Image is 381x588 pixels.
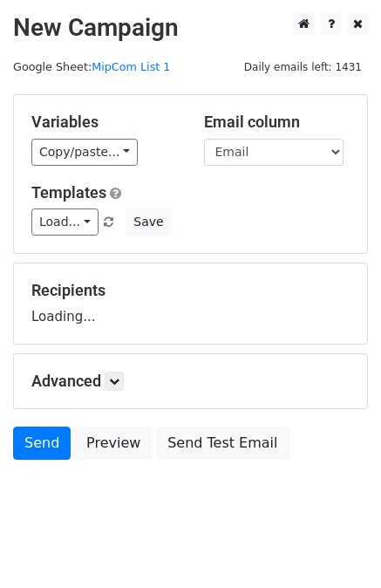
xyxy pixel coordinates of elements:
[31,281,350,326] div: Loading...
[156,427,289,460] a: Send Test Email
[13,13,368,43] h2: New Campaign
[13,60,170,73] small: Google Sheet:
[238,58,368,77] span: Daily emails left: 1431
[75,427,152,460] a: Preview
[204,113,350,132] h5: Email column
[31,372,350,391] h5: Advanced
[126,209,171,236] button: Save
[238,60,368,73] a: Daily emails left: 1431
[92,60,170,73] a: MipCom List 1
[13,427,71,460] a: Send
[31,139,138,166] a: Copy/paste...
[31,183,106,202] a: Templates
[31,281,350,300] h5: Recipients
[31,113,178,132] h5: Variables
[31,209,99,236] a: Load...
